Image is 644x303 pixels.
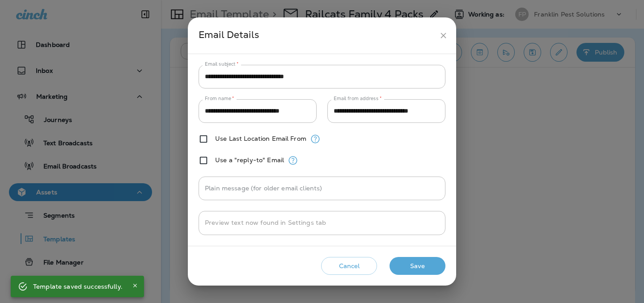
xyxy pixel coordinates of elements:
label: Use a "reply-to" Email [215,156,284,164]
button: Save [390,257,445,275]
button: Cancel [321,257,377,275]
div: Email Details [199,27,435,44]
label: Use Last Location Email From [215,135,306,142]
button: Close [130,280,140,291]
label: Email from address [334,95,381,102]
label: From name [205,95,234,102]
button: close [435,27,452,44]
label: Email subject [205,61,239,67]
div: Template saved successfully. [33,278,123,295]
